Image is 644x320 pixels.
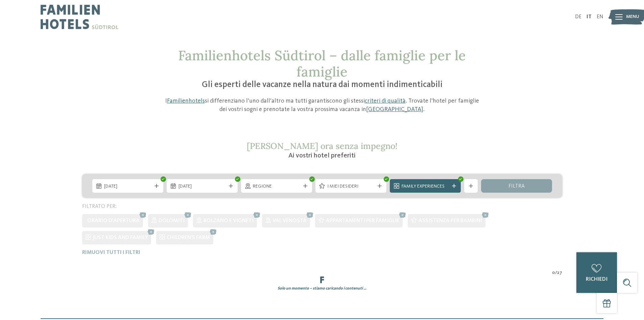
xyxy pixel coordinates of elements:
[104,183,151,190] span: [DATE]
[365,98,406,104] a: criteri di qualità
[77,286,567,292] div: Solo un momento – stiamo caricando i contenuti …
[587,14,592,20] a: IT
[247,141,398,151] span: [PERSON_NAME] ora senza impegno!
[253,183,300,190] span: Regione
[586,277,607,282] span: richiedi
[178,47,466,80] span: Familienhotels Südtirol – dalle famiglie per le famiglie
[552,270,555,276] span: 0
[597,14,603,20] a: EN
[327,183,375,190] span: I miei desideri
[575,14,581,20] a: DE
[366,106,423,112] a: [GEOGRAPHIC_DATA]
[167,98,205,104] a: Familienhotels
[178,183,226,190] span: [DATE]
[555,270,557,276] span: /
[557,270,562,276] span: 27
[626,14,639,20] span: Menu
[288,152,356,159] span: Ai vostri hotel preferiti
[576,252,617,293] a: richiedi
[202,81,443,89] span: Gli esperti delle vacanze nella natura dai momenti indimenticabili
[402,183,449,190] span: Family Experiences
[162,97,483,114] p: I si differenziano l’uno dall’altro ma tutti garantiscono gli stessi . Trovate l’hotel per famigl...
